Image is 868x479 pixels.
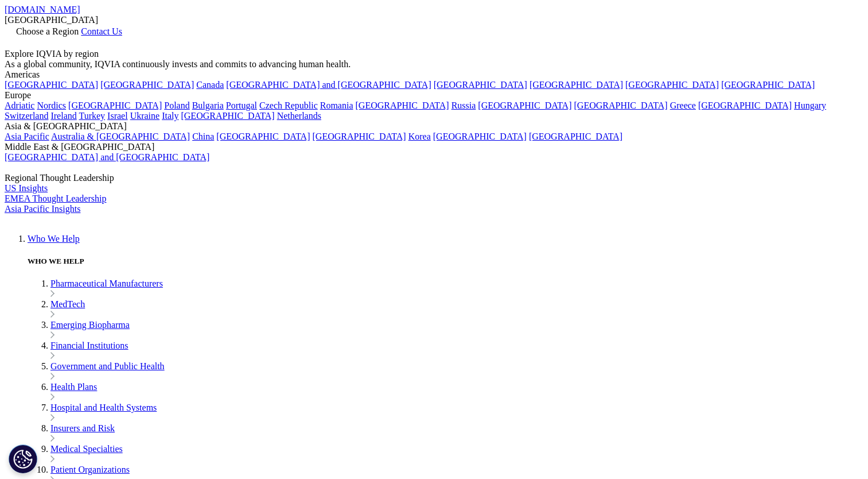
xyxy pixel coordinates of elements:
[529,132,622,141] a: [GEOGRAPHIC_DATA]
[226,101,257,110] a: Portugal
[5,59,863,69] div: As a global community, IQVIA continuously invests and commits to advancing human health.
[5,173,863,183] div: Regional Thought Leadership
[130,111,160,121] a: Ukraine
[5,69,863,80] div: Americas
[79,111,105,121] a: Turkey
[5,121,863,132] div: Asia & [GEOGRAPHIC_DATA]
[5,111,48,121] a: Switzerland
[313,132,406,141] a: [GEOGRAPHIC_DATA]
[50,361,165,371] a: Government and Public Health
[574,101,668,110] a: [GEOGRAPHIC_DATA]
[5,80,98,90] a: [GEOGRAPHIC_DATA]
[277,111,321,121] a: Netherlands
[192,101,224,110] a: Bulgaria
[433,132,527,141] a: [GEOGRAPHIC_DATA]
[50,465,130,474] a: Patient Organizations
[37,101,66,110] a: Nordics
[50,320,130,330] a: Emerging Biopharma
[50,299,85,309] a: MedTech
[50,111,76,121] a: Ireland
[50,403,157,412] a: Hospital and Health Systems
[670,101,696,110] a: Greece
[5,204,80,214] a: Asia Pacific Insights
[50,279,163,288] a: Pharmaceutical Manufacturers
[356,101,449,110] a: [GEOGRAPHIC_DATA]
[162,111,178,121] a: Italy
[5,101,34,110] a: Adriatic
[5,183,48,193] a: US Insights
[216,132,310,141] a: [GEOGRAPHIC_DATA]
[721,80,815,90] a: [GEOGRAPHIC_DATA]
[5,5,80,14] a: [DOMAIN_NAME]
[16,26,79,36] span: Choose a Region
[50,423,115,433] a: Insurers and Risk
[28,257,863,266] h5: WHO WE HELP
[478,101,571,110] a: [GEOGRAPHIC_DATA]
[50,382,97,392] a: Health Plans
[320,101,353,110] a: Romania
[192,132,214,141] a: China
[107,111,128,121] a: Israel
[81,26,122,36] a: Contact Us
[28,234,80,244] a: Who We Help
[5,49,863,59] div: Explore IQVIA by region
[5,152,209,162] a: [GEOGRAPHIC_DATA] and [GEOGRAPHIC_DATA]
[408,132,431,141] a: Korea
[434,80,527,90] a: [GEOGRAPHIC_DATA]
[164,101,189,110] a: Poland
[68,101,162,110] a: [GEOGRAPHIC_DATA]
[5,15,863,25] div: [GEOGRAPHIC_DATA]
[196,80,224,90] a: Canada
[698,101,792,110] a: [GEOGRAPHIC_DATA]
[51,132,190,141] a: Australia & [GEOGRAPHIC_DATA]
[530,80,623,90] a: [GEOGRAPHIC_DATA]
[5,194,106,203] a: EMEA Thought Leadership
[100,80,194,90] a: [GEOGRAPHIC_DATA]
[794,101,826,110] a: Hungary
[259,101,318,110] a: Czech Republic
[181,111,274,121] a: [GEOGRAPHIC_DATA]
[5,90,863,101] div: Europe
[625,80,719,90] a: [GEOGRAPHIC_DATA]
[5,132,49,141] a: Asia Pacific
[451,101,476,110] a: Russia
[50,341,129,350] a: Financial Institutions
[9,445,37,473] button: Cookies Settings
[226,80,431,90] a: [GEOGRAPHIC_DATA] and [GEOGRAPHIC_DATA]
[50,444,123,454] a: Medical Specialties
[5,142,863,152] div: Middle East & [GEOGRAPHIC_DATA]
